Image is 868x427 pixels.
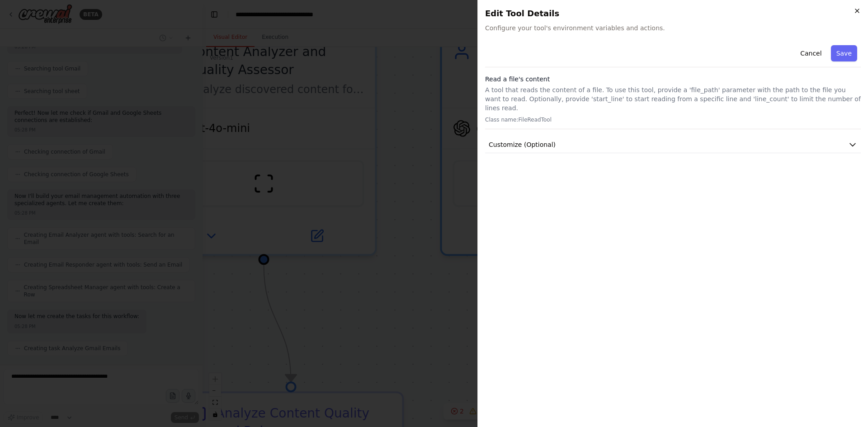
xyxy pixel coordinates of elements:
[485,136,861,153] button: Customize (Optional)
[485,23,861,33] span: Configure your tool's environment variables and actions.
[489,140,556,149] span: Customize (Optional)
[485,7,861,20] h2: Edit Tool Details
[795,45,827,61] button: Cancel
[485,75,861,84] h3: Read a file's content
[831,45,857,61] button: Save
[485,116,861,123] p: Class name: FileReadTool
[485,85,861,113] p: A tool that reads the content of a file. To use this tool, provide a 'file_path' parameter with t...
